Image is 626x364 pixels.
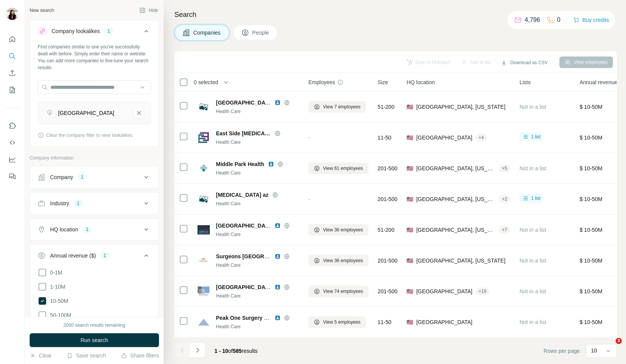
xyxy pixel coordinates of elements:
span: Not in a list [519,319,546,325]
span: Not in a list [519,104,546,110]
div: Company lookalikes [52,27,100,35]
h4: Search [174,9,617,20]
span: HQ location [407,78,435,86]
img: LinkedIn logo [275,223,281,229]
span: Run search [80,336,108,344]
button: Green Mountain Surgery Center-remove-button [134,108,144,118]
button: Buy credits [573,15,609,25]
button: Feedback [6,170,18,183]
div: 2000 search results remaining [64,322,126,329]
span: 11-50 [378,134,392,141]
div: + 2 [499,196,511,203]
button: View 5 employees [308,316,366,328]
p: 10 [591,347,597,354]
span: 🇺🇸 [407,257,413,264]
button: View 61 employees [308,163,368,174]
div: 1 [83,226,92,233]
span: $ 10-50M [579,319,602,325]
div: Industry [50,199,69,207]
span: 🇺🇸 [407,134,413,141]
button: Dashboard [6,153,18,166]
div: + 19 [475,288,489,295]
span: 🇺🇸 [407,195,413,203]
span: 201-500 [378,195,397,203]
span: Employees [308,78,335,86]
span: View 36 employees [323,257,363,264]
button: Navigate to next page [190,342,205,358]
button: View 36 employees [308,224,368,236]
button: Industry1 [30,194,159,213]
button: Annual revenue ($)1 [30,246,159,268]
button: Use Surfe API [6,136,18,150]
span: View 74 employees [323,288,363,295]
span: $ 10-50M [579,104,602,110]
img: LinkedIn logo [275,315,281,321]
img: Logo of Sioux Falls Specialty Hospital [198,285,210,298]
button: View 74 employees [308,286,368,297]
img: Logo of Surgeons Choice Medical Center [198,254,210,267]
div: Health Care [216,262,299,269]
span: 50-100M [47,311,71,319]
button: Use Surfe on LinkedIn [6,119,18,133]
button: Quick start [6,32,18,46]
span: View 5 employees [323,319,360,326]
span: $ 10-50M [579,165,602,171]
div: Health Care [216,231,299,238]
div: New search [30,7,54,14]
button: View 7 employees [308,101,366,113]
button: Save search [67,352,106,359]
img: Logo of Newport Beach Surgery Center [198,101,210,113]
div: 1 [78,174,87,181]
div: + 4 [475,134,487,141]
div: Health Care [216,139,299,146]
img: Avatar [6,8,18,20]
span: Not in a list [519,288,546,294]
span: $ 10-50M [579,227,602,233]
span: [GEOGRAPHIC_DATA] [216,284,274,290]
span: 1-10M [47,283,65,291]
span: Not in a list [519,258,546,264]
button: Company1 [30,168,159,186]
button: Company lookalikes1 [30,22,159,43]
button: Run search [30,333,159,347]
span: Peak One Surgery Center [216,315,281,321]
span: 10-50M [47,297,68,305]
span: 51-200 [378,103,395,111]
img: Logo of Middle Park Health [198,162,210,175]
span: 1 list [531,195,541,202]
div: 1 [100,252,109,259]
span: Size [378,78,388,86]
span: [GEOGRAPHIC_DATA], [US_STATE] [416,226,496,234]
span: Surgeons [GEOGRAPHIC_DATA] [216,253,300,259]
div: Find companies similar to one you've successfully dealt with before. Simply enter their name or w... [38,43,151,71]
span: 🇺🇸 [407,165,413,172]
p: 0 [557,15,561,25]
span: [GEOGRAPHIC_DATA] [416,134,472,141]
img: LinkedIn logo [275,100,281,106]
button: Download as CSV [495,57,553,68]
span: 11-50 [378,318,392,326]
button: Enrich CSV [6,66,18,80]
span: 1 - 10 [214,348,228,354]
img: Logo of East Side Endoscopy [198,131,210,144]
span: [GEOGRAPHIC_DATA], [US_STATE] [416,103,505,111]
img: LinkedIn logo [268,161,274,167]
span: [GEOGRAPHIC_DATA], [US_STATE] [416,165,496,172]
span: - [308,135,310,141]
button: View 36 employees [308,255,368,266]
span: [GEOGRAPHIC_DATA], [US_STATE] [416,257,505,264]
span: 201-500 [378,257,397,264]
button: Clear [30,352,52,359]
span: 201-500 [378,288,397,295]
span: Annual revenue [579,78,617,86]
img: LinkedIn logo [275,253,281,259]
button: HQ location1 [30,220,159,239]
span: Lists [519,78,531,86]
span: [GEOGRAPHIC_DATA] [416,318,472,326]
button: Hide [134,5,164,16]
div: HQ location [50,226,78,233]
span: of [228,348,233,354]
img: Logo of Capital City Surgery Center [198,224,210,236]
div: 1 [74,200,83,207]
div: Annual revenue ($) [50,252,96,259]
